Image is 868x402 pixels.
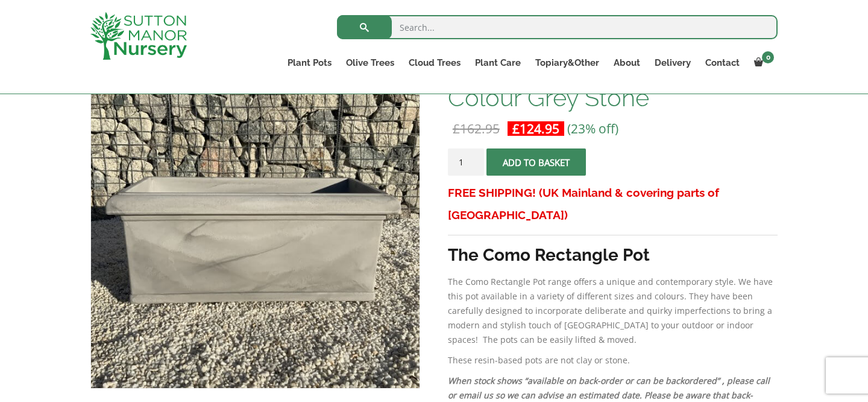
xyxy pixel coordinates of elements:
p: These resin-based pots are not clay or stone. [448,353,778,368]
a: Contact [698,54,747,71]
strong: The Como Rectangle Pot [448,245,650,265]
span: £ [453,120,460,137]
h3: FREE SHIPPING! (UK Mainland & covering parts of [GEOGRAPHIC_DATA]) [448,182,778,226]
input: Product quantity [448,148,484,176]
a: Delivery [647,54,698,71]
a: 0 [747,54,778,71]
a: About [606,54,647,71]
bdi: 162.95 [453,120,500,137]
a: Cloud Trees [401,54,468,71]
span: (23% off) [567,120,618,137]
p: The Como Rectangle Pot range offers a unique and contemporary style. We have this pot available i... [448,275,778,347]
a: Plant Pots [280,54,339,71]
span: 0 [762,51,774,63]
bdi: 124.95 [512,120,559,137]
input: Search... [337,15,778,39]
span: £ [512,120,520,137]
img: logo [90,12,187,60]
a: Olive Trees [339,54,401,71]
h1: The Como Rectangle Pot 90 Colour Grey Stone [448,60,778,110]
button: Add to basket [486,148,586,176]
a: Topiary&Other [528,54,606,71]
a: Plant Care [468,54,528,71]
